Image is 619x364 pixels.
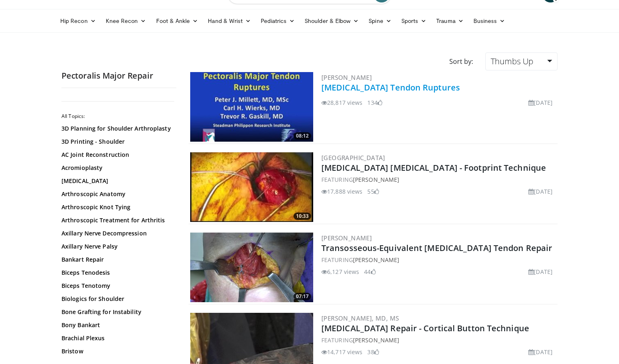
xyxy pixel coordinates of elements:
[190,72,313,142] a: 08:12
[321,314,399,322] a: [PERSON_NAME], MD, MS
[469,13,510,29] a: Business
[55,13,101,29] a: Hip Recon
[321,162,546,173] a: [MEDICAL_DATA] [MEDICAL_DATA] - Footprint Technique
[321,323,529,334] a: [MEDICAL_DATA] Repair - Cortical Button Technique
[203,13,256,29] a: Hand & Wrist
[321,73,372,81] a: [PERSON_NAME]
[321,234,372,242] a: [PERSON_NAME]
[528,187,553,196] li: [DATE]
[61,190,172,198] a: Arthroscopic Anatomy
[528,98,553,107] li: [DATE]
[190,72,313,142] img: 159936_0000_1.png.300x170_q85_crop-smart_upscale.jpg
[61,229,172,237] a: Axillary Nerve Decompression
[353,256,399,264] a: [PERSON_NAME]
[528,348,553,356] li: [DATE]
[367,348,379,356] li: 38
[61,242,172,251] a: Axillary Nerve Palsy
[61,282,172,290] a: Biceps Tenotomy
[61,113,174,120] h2: All Topics:
[364,267,375,276] li: 44
[61,321,172,329] a: Bony Bankart
[61,151,172,159] a: AC Joint Reconstruction
[101,13,151,29] a: Knee Recon
[294,132,311,140] span: 08:12
[364,13,396,29] a: Spine
[61,295,172,303] a: Biologics for Shoulder
[321,187,362,196] li: 17,888 views
[61,70,176,81] h2: Pectoralis Major Repair
[61,203,172,211] a: Arthroscopic Knot Tying
[190,152,313,222] img: Picture_9_1_3.png.300x170_q85_crop-smart_upscale.jpg
[443,52,479,70] div: Sort by:
[61,124,172,133] a: 3D Planning for Shoulder Arthroplasty
[61,138,172,146] a: 3D Printing - Shoulder
[256,13,300,29] a: Pediatrics
[61,177,172,185] a: [MEDICAL_DATA]
[61,269,172,277] a: Biceps Tenodesis
[528,267,553,276] li: [DATE]
[294,213,311,220] span: 10:33
[61,308,172,316] a: Bone Grafting for Instability
[321,175,556,184] div: FEATURING
[294,293,311,300] span: 07:17
[61,334,172,342] a: Brachial Plexus
[321,98,362,107] li: 28,817 views
[353,336,399,344] a: [PERSON_NAME]
[353,176,399,183] a: [PERSON_NAME]
[190,152,313,222] a: 10:33
[396,13,432,29] a: Sports
[321,348,362,356] li: 14,717 views
[321,336,556,344] div: FEATURING
[151,13,203,29] a: Foot & Ankle
[61,164,172,172] a: Acromioplasty
[367,98,382,107] li: 134
[321,255,556,264] div: FEATURING
[491,56,533,67] span: Thumbs Up
[61,216,172,224] a: Arthroscopic Treatment for Arthritis
[61,347,172,355] a: Bristow
[321,242,552,253] a: Transosseous-Equivalent [MEDICAL_DATA] Tendon Repair
[321,82,460,93] a: [MEDICAL_DATA] Tendon Ruptures
[190,233,313,302] a: 07:17
[61,255,172,264] a: Bankart Repair
[485,52,558,70] a: Thumbs Up
[300,13,364,29] a: Shoulder & Elbow
[321,154,385,162] a: [GEOGRAPHIC_DATA]
[367,187,379,196] li: 55
[431,13,469,29] a: Trauma
[190,233,313,302] img: 65628166-7933-4fb2-9bec-eeae485a75de.300x170_q85_crop-smart_upscale.jpg
[321,267,359,276] li: 6,127 views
